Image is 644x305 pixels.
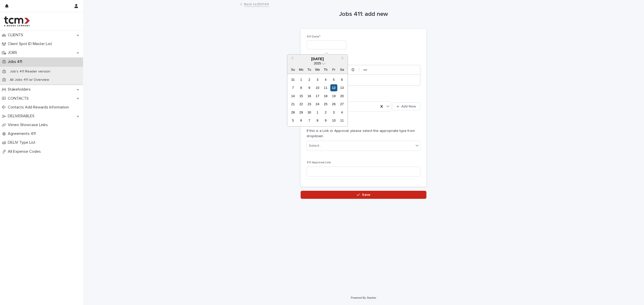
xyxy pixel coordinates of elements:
button: ••• [362,67,369,73]
div: Choose Wednesday, September 17th, 2025 [314,93,321,99]
div: Choose Saturday, September 27th, 2025 [339,101,345,107]
div: Choose Monday, September 22nd, 2025 [298,101,304,107]
div: Choose Wednesday, September 10th, 2025 [314,84,321,91]
div: Choose Sunday, September 28th, 2025 [290,109,296,116]
p: Job's 411 Reader version [6,69,54,74]
span: Save [362,193,370,197]
p: CONTACTS [6,96,33,101]
div: Su [290,66,296,73]
div: Choose Sunday, September 7th, 2025 [290,84,296,91]
span: Add New [401,105,416,108]
p: All Expense Codes [6,149,45,154]
p: JOBS [6,50,21,55]
button: Next Month [339,55,347,63]
img: 4hMmSqQkux38exxPVZHQ [4,16,30,26]
button: Add New [392,102,420,110]
div: Choose Thursday, September 18th, 2025 [322,93,329,99]
a: Back to250149 [244,1,269,7]
div: Choose Tuesday, September 16th, 2025 [306,93,313,99]
div: Choose Tuesday, October 7th, 2025 [306,117,313,124]
div: Choose Friday, September 26th, 2025 [330,101,337,107]
h1: Jobs 411: add new [301,11,426,18]
p: CLIENTS [6,33,27,37]
div: Choose Sunday, September 14th, 2025 [290,93,296,99]
div: Choose Monday, September 15th, 2025 [298,93,304,99]
div: Choose Thursday, October 2nd, 2025 [322,109,329,116]
p: All Jobs 411 w/ Overview [6,78,53,82]
span: 411 Approval Link [307,161,331,164]
div: Choose Monday, September 29th, 2025 [298,109,304,116]
div: Choose Monday, September 1st, 2025 [298,76,304,83]
p: DELIV Type List [6,140,39,145]
strong: ••• [364,68,367,72]
div: Choose Tuesday, September 23rd, 2025 [306,101,313,107]
div: Fr [330,66,337,73]
div: [DATE] [287,57,348,61]
div: Choose Saturday, October 11th, 2025 [339,117,345,124]
div: Tu [306,66,313,73]
div: Choose Friday, October 3rd, 2025 [330,109,337,116]
p: Agreements 411 [6,131,40,136]
div: month 2025-09 [289,75,346,125]
div: Mo [298,66,304,73]
p: DELIVERABLES [6,114,38,119]
div: Sa [339,66,345,73]
div: Th [322,66,329,73]
span: 411 Date [307,35,320,38]
div: Choose Tuesday, September 2nd, 2025 [306,76,313,83]
div: We [314,66,321,73]
div: Choose Thursday, September 4th, 2025 [322,76,329,83]
div: Choose Saturday, September 6th, 2025 [339,76,345,83]
p: Client Spot ID Master List [6,42,56,46]
div: Choose Wednesday, October 8th, 2025 [314,117,321,124]
p: Stakeholders [6,87,35,92]
div: Choose Wednesday, October 1st, 2025 [314,109,321,116]
div: Choose Sunday, September 21st, 2025 [290,101,296,107]
div: Choose Saturday, October 4th, 2025 [339,109,345,116]
a: Powered By Stacker [351,296,376,299]
div: Choose Friday, September 19th, 2025 [330,93,337,99]
div: Choose Tuesday, September 30th, 2025 [306,109,313,116]
div: Choose Friday, September 12th, 2025 [330,84,337,91]
div: Choose Monday, September 8th, 2025 [298,84,304,91]
div: Choose Thursday, October 9th, 2025 [322,117,329,124]
div: Choose Friday, October 10th, 2025 [330,117,337,124]
div: Choose Sunday, October 5th, 2025 [290,117,296,124]
div: Select... [309,143,321,148]
div: Choose Monday, October 6th, 2025 [298,117,304,124]
div: Choose Saturday, September 13th, 2025 [339,84,345,91]
button: Previous Month [288,55,296,63]
div: Choose Thursday, September 25th, 2025 [322,101,329,107]
div: Choose Wednesday, September 3rd, 2025 [314,76,321,83]
p: Contacts Add Rewards Information [6,105,73,110]
div: Choose Sunday, August 31st, 2025 [290,76,296,83]
p: Vimeo Showcase Links [6,123,52,127]
div: Choose Wednesday, September 24th, 2025 [314,101,321,107]
p: Jobs 411 [6,59,26,64]
div: Choose Friday, September 5th, 2025 [330,76,337,83]
p: If this is a Link or Approval, please select the appropriate type from dropdown. [307,128,420,139]
div: Choose Tuesday, September 9th, 2025 [306,84,313,91]
button: Save [301,191,426,199]
div: Choose Saturday, September 20th, 2025 [339,93,345,99]
span: 2025 [314,61,321,65]
div: Choose Thursday, September 11th, 2025 [322,84,329,91]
